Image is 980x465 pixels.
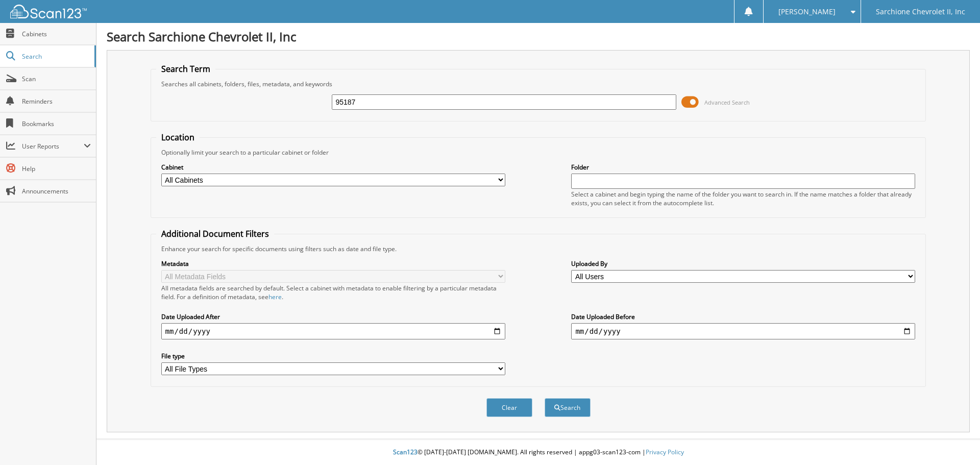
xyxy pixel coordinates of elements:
div: © [DATE]-[DATE] [DOMAIN_NAME]. All rights reserved | appg03-scan123-com | [96,440,980,465]
legend: Location [156,132,200,143]
span: Announcements [22,187,91,195]
div: All metadata fields are searched by default. Select a cabinet with metadata to enable filtering b... [161,284,505,301]
h1: Search Sarchione Chevrolet II, Inc [107,28,970,45]
span: Cabinets [22,30,91,38]
span: User Reports [22,142,84,151]
a: Privacy Policy [646,448,684,456]
label: Cabinet [161,163,505,172]
div: Select a cabinet and begin typing the name of the folder you want to search in. If the name match... [571,190,915,207]
input: start [161,323,505,339]
legend: Search Term [156,63,215,75]
span: [PERSON_NAME] [778,9,836,15]
label: File type [161,352,505,360]
legend: Additional Document Filters [156,228,274,239]
span: Scan [22,75,91,83]
iframe: Chat Widget [929,416,980,465]
span: Bookmarks [22,119,91,128]
button: Search [545,398,591,417]
span: Help [22,164,91,173]
input: end [571,323,915,339]
a: here [268,292,282,301]
label: Date Uploaded After [161,312,505,321]
label: Date Uploaded Before [571,312,915,321]
label: Metadata [161,259,505,268]
div: Searches all cabinets, folders, files, metadata, and keywords [156,80,921,88]
span: Sarchione Chevrolet II, Inc [876,9,965,15]
span: Scan123 [393,448,418,456]
label: Uploaded By [571,259,915,268]
span: Advanced Search [704,99,750,106]
button: Clear [486,398,532,417]
span: Search [22,52,89,61]
div: Optionally limit your search to a particular cabinet or folder [156,148,921,157]
div: Enhance your search for specific documents using filters such as date and file type. [156,244,921,253]
img: scan123-logo-white.svg [10,5,87,18]
label: Folder [571,163,915,172]
span: Reminders [22,97,91,106]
